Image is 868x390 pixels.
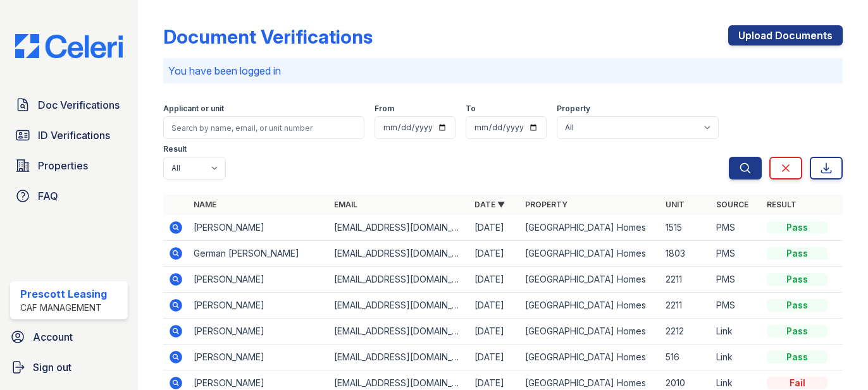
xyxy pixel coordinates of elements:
[189,319,329,344] td: [PERSON_NAME]
[38,97,120,113] span: Doc Verifications
[33,329,73,344] span: Account
[520,319,660,344] td: [GEOGRAPHIC_DATA] Homes
[666,200,685,209] a: Unit
[525,200,567,209] a: Property
[520,267,660,293] td: [GEOGRAPHIC_DATA] Homes
[163,104,224,114] label: Applicant or unit
[466,104,476,114] label: To
[520,215,660,241] td: [GEOGRAPHIC_DATA] Homes
[329,241,469,267] td: [EMAIL_ADDRESS][DOMAIN_NAME]
[194,200,216,209] a: Name
[660,241,711,267] td: 1803
[10,153,128,178] a: Properties
[767,247,828,260] div: Pass
[329,319,469,344] td: [EMAIL_ADDRESS][DOMAIN_NAME]
[520,344,660,370] td: [GEOGRAPHIC_DATA] Homes
[168,63,838,78] p: You have been logged in
[329,293,469,319] td: [EMAIL_ADDRESS][DOMAIN_NAME]
[163,25,373,48] div: Document Verifications
[189,293,329,319] td: [PERSON_NAME]
[10,92,128,118] a: Doc Verifications
[767,273,828,286] div: Pass
[10,183,128,209] a: FAQ
[38,128,110,143] span: ID Verifications
[469,344,520,370] td: [DATE]
[163,144,187,154] label: Result
[660,215,711,241] td: 1515
[767,299,828,312] div: Pass
[660,344,711,370] td: 516
[767,351,828,363] div: Pass
[660,319,711,344] td: 2212
[20,302,107,314] div: CAF Management
[660,267,711,293] td: 2211
[334,200,357,209] a: Email
[728,25,843,46] a: Upload Documents
[711,319,762,344] td: Link
[38,158,88,173] span: Properties
[469,241,520,267] td: [DATE]
[711,241,762,267] td: PMS
[716,200,748,209] a: Source
[189,215,329,241] td: [PERSON_NAME]
[20,286,107,302] div: Prescott Leasing
[469,293,520,319] td: [DATE]
[767,325,828,338] div: Pass
[329,344,469,370] td: [EMAIL_ADDRESS][DOMAIN_NAME]
[520,241,660,267] td: [GEOGRAPHIC_DATA] Homes
[660,293,711,319] td: 2211
[767,200,797,209] a: Result
[711,344,762,370] td: Link
[469,319,520,344] td: [DATE]
[189,241,329,267] td: German [PERSON_NAME]
[329,215,469,241] td: [EMAIL_ADDRESS][DOMAIN_NAME]
[469,215,520,241] td: [DATE]
[329,267,469,293] td: [EMAIL_ADDRESS][DOMAIN_NAME]
[5,355,133,380] a: Sign out
[189,344,329,370] td: [PERSON_NAME]
[5,324,133,350] a: Account
[375,104,394,114] label: From
[163,116,364,139] input: Search by name, email, or unit number
[33,360,71,375] span: Sign out
[5,34,133,58] img: CE_Logo_Blue-a8612792a0a2168367f1c8372b55b34899dd931a85d93a1a3d3e32e68fde9ad4.png
[520,293,660,319] td: [GEOGRAPHIC_DATA] Homes
[767,221,828,234] div: Pass
[474,200,505,209] a: Date ▼
[711,215,762,241] td: PMS
[711,267,762,293] td: PMS
[38,188,58,204] span: FAQ
[557,104,590,114] label: Property
[469,267,520,293] td: [DATE]
[767,377,828,389] div: Fail
[189,267,329,293] td: [PERSON_NAME]
[711,293,762,319] td: PMS
[10,123,128,148] a: ID Verifications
